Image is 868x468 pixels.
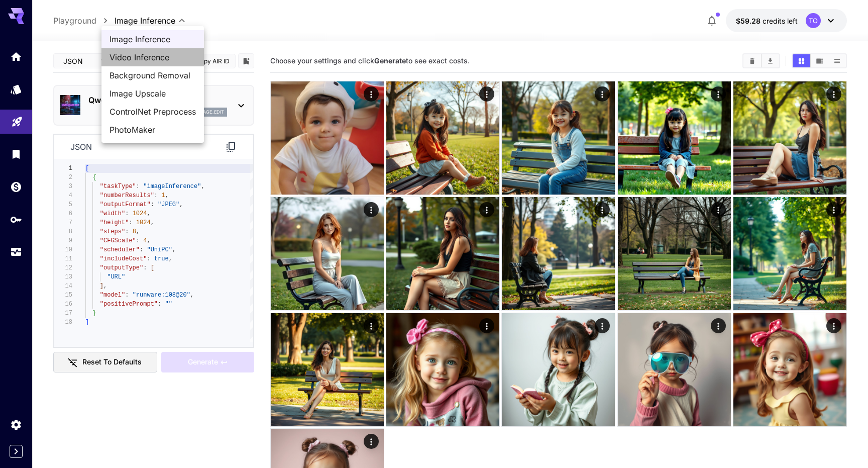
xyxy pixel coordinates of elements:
[110,51,196,63] span: Video Inference
[110,106,196,118] span: ControlNet Preprocess
[110,87,196,100] span: Image Upscale
[110,124,196,136] span: PhotoMaker
[110,33,196,45] span: Image Inference
[110,69,196,81] span: Background Removal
